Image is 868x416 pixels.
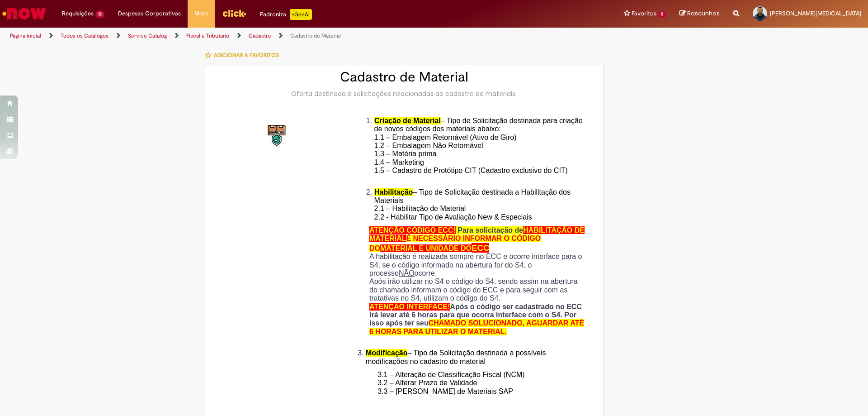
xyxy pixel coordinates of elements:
a: Service Catalog [128,32,167,39]
span: – Tipo de Solicitação destinada a Habilitação dos Materiais 2.1 – Habilitação de Material 2.2 - H... [374,188,571,221]
span: HABILITAÇÃO DE MATERIAL [369,226,585,242]
p: Após irão utilizar no S4 o código do S4, sendo assim na abertura do chamado informam o código do ... [369,277,587,302]
span: More [194,9,208,18]
span: ECC [472,243,489,253]
a: Cadastro de Material [290,32,341,39]
span: Despesas Corporativas [118,9,181,18]
p: A habilitação é realizada sempre no ECC e ocorre interface para o S4, se o código informado na ab... [369,253,587,277]
a: Rascunhos [679,10,720,18]
img: click_logo_yellow_360x200.png [222,6,246,20]
p: +GenAi [290,9,312,20]
div: Oferta destinada à solicitações relacionadas ao cadastro de materiais. [214,89,594,98]
span: 3.1 – Alteração de Classificação Fiscal (NCM) 3.2 – Alterar Prazo de Validade 3.3 – [PERSON_NAME]... [377,371,524,395]
span: Favoritos [632,9,656,18]
span: É NECESSÁRIO INFORMAR O CÓDIGO DO [369,234,541,252]
span: Habilitação [374,188,413,196]
a: Página inicial [10,32,41,39]
h2: Cadastro de Material [214,70,594,85]
span: [PERSON_NAME][MEDICAL_DATA] [770,10,861,17]
span: Para solicitação de [458,226,523,234]
a: Cadastro [249,32,271,39]
u: NÃO [399,269,415,277]
span: MATERIAL E UNIDADE DO [380,244,472,252]
span: ATENÇÃO CÓDIGO ECC! [369,226,456,234]
span: 12 [95,10,104,18]
a: Fiscal e Tributário [186,32,229,39]
img: ServiceNow [1,5,47,23]
img: Cadastro de Material [263,121,292,150]
span: Criação de Material [374,117,441,124]
li: – Tipo de Solicitação destinada a possíveis modificações no cadastro do material [366,349,587,366]
span: 5 [658,10,666,18]
span: CHAMADO SOLUCIONADO, AGUARDAR ATÉ 6 HORAS PARA UTILIZAR O MATERIAL. [369,319,584,335]
strong: Após o código ser cadastrado no ECC irá levar até 6 horas para que ocorra interface com o S4. Por... [369,303,584,335]
span: – Tipo de Solicitação destinada para criação de novos códigos dos materiais abaixo: 1.1 – Embalag... [374,117,583,183]
span: Modificação [366,349,407,357]
ul: Trilhas de página [7,28,572,44]
span: ATENÇÃO INTERFACE! [369,303,450,311]
span: Adicionar a Favoritos [214,52,279,59]
a: Todos os Catálogos [61,32,108,39]
div: Padroniza [260,9,312,20]
button: Adicionar a Favoritos [205,46,284,65]
span: Requisições [62,9,94,18]
span: Rascunhos [687,9,720,18]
